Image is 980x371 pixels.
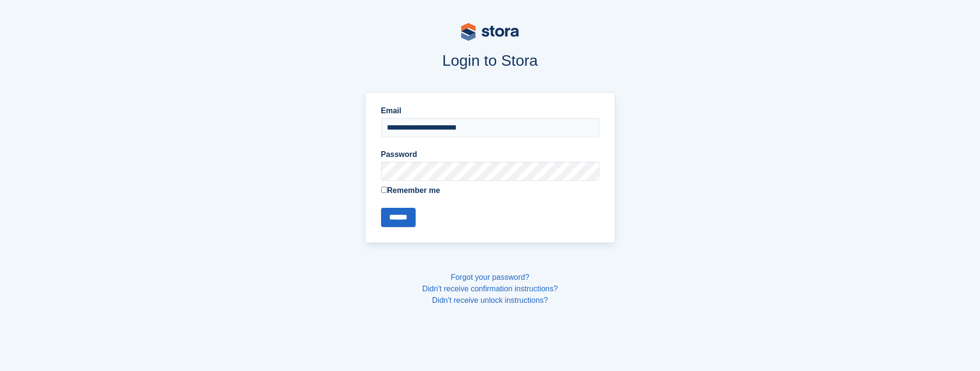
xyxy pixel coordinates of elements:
[381,149,599,160] label: Password
[182,52,798,69] h1: Login to Stora
[381,185,599,196] label: Remember me
[432,296,548,304] a: Didn't receive unlock instructions?
[381,187,387,193] input: Remember me
[422,285,558,293] a: Didn't receive confirmation instructions?
[461,23,519,41] img: stora-logo-53a41332b3708ae10de48c4981b4e9114cc0af31d8433b30ea865607fb682f29.svg
[451,273,529,281] a: Forgot your password?
[381,105,599,117] label: Email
